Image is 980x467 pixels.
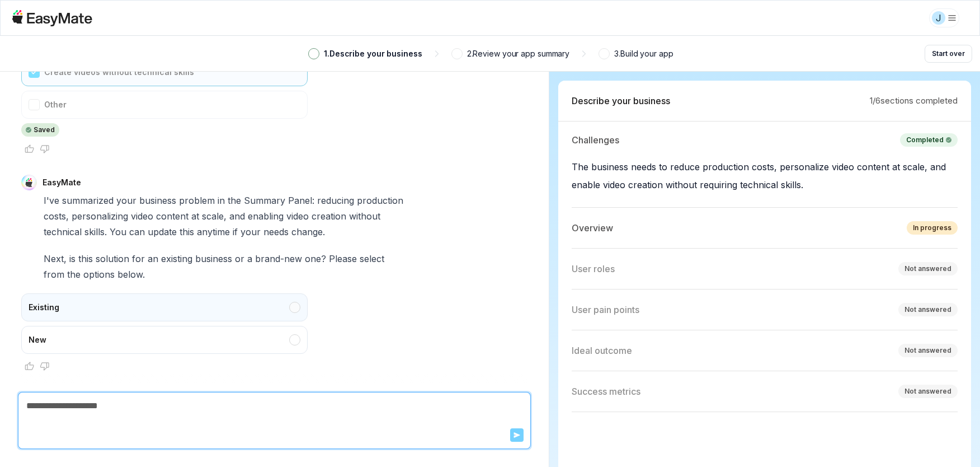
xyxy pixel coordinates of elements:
span: solution [96,251,129,267]
p: 1 / 6 sections completed [870,95,958,108]
span: You [110,224,126,240]
p: User roles [572,262,615,275]
div: Not answered [904,386,951,396]
span: if [233,224,238,240]
span: without [349,208,380,224]
span: existing [161,251,192,267]
span: your [241,224,261,240]
p: Overview [572,221,613,235]
p: Ideal outcome [572,344,632,357]
span: problem [179,193,215,208]
span: or [235,251,244,267]
span: options [83,267,115,282]
p: 2 . Review your app summary [467,48,570,60]
span: Panel: [288,193,314,208]
p: 3 . Build your app [614,48,673,60]
span: for [132,251,145,267]
span: enabling [248,208,284,224]
div: Not answered [904,345,951,356]
div: Completed [906,135,951,145]
span: and [229,208,245,224]
span: I've [44,193,59,208]
span: this [180,224,194,240]
span: creation [312,208,346,224]
span: one? [305,251,326,267]
span: costs, [44,208,69,224]
span: an [148,251,158,267]
span: video [286,208,309,224]
p: Describe your business [572,94,670,108]
span: video [131,208,153,224]
span: summarized [62,193,114,208]
span: the [67,267,81,282]
span: the [228,193,241,208]
span: production [357,193,403,208]
button: Start over [925,45,972,63]
p: EasyMate [43,177,81,188]
span: select [360,251,384,267]
div: Not answered [904,264,951,274]
span: Next, [44,251,67,267]
p: User pain points [572,303,639,316]
p: 1 . Describe your business [324,48,422,60]
span: needs [263,224,289,240]
span: from [44,267,64,282]
span: update [148,224,177,240]
div: Not answered [904,305,951,315]
p: Success metrics [572,385,640,398]
span: a [247,251,252,267]
span: technical [44,224,82,240]
span: is [69,251,76,267]
div: J [932,11,945,25]
span: at [191,208,199,224]
img: EasyMate Avatar [21,175,37,190]
span: business [195,251,232,267]
span: anytime [197,224,230,240]
span: below. [117,267,145,282]
span: personalizing [72,208,128,224]
div: In progress [913,223,951,233]
span: change. [291,224,325,240]
span: Summary [244,193,285,208]
p: The business needs to reduce production costs, personalize video content at scale, and enable vid... [572,158,958,194]
span: Please [329,251,357,267]
span: your [116,193,136,208]
span: brand-new [255,251,302,267]
span: skills. [84,224,107,240]
p: Saved [34,125,55,134]
span: content [156,208,189,224]
span: business [139,193,176,208]
span: scale, [202,208,227,224]
span: can [129,224,145,240]
span: in [218,193,225,208]
p: Challenges [572,133,619,147]
span: this [78,251,93,267]
span: reducing [317,193,354,208]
